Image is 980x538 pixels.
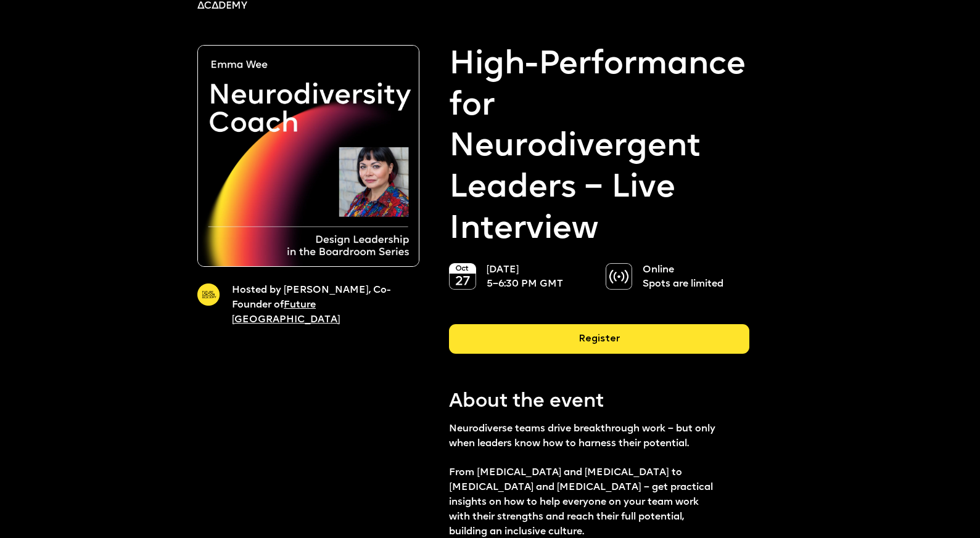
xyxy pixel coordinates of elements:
[232,300,340,325] a: Future [GEOGRAPHIC_DATA]
[487,263,583,293] p: [DATE] 5–6:30 PM GMT
[643,263,739,293] p: Online Spots are limited
[197,283,220,306] img: A yellow circle with Future London Academy logo
[449,324,749,354] div: Register
[449,45,749,251] strong: High-Performance for Neurodivergent Leaders – Live Interview
[449,324,749,364] a: Register
[449,388,749,415] p: About the event
[232,283,401,327] p: Hosted by [PERSON_NAME], Co-Founder of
